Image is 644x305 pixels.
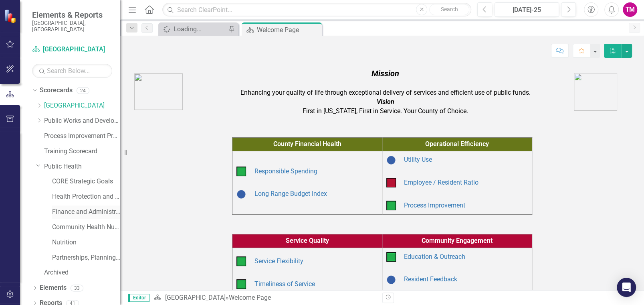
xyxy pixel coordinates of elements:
img: On Target [386,201,396,210]
a: Utility Use [404,156,432,163]
a: Process Improvement Program [44,132,120,141]
span: County Financial Health [273,140,341,148]
span: Service Quality [286,237,329,244]
img: ClearPoint Strategy [4,8,18,23]
img: Baselining [236,189,246,199]
img: On Target [236,256,246,266]
span: Elements & Reports [32,10,112,20]
a: Nutrition [52,238,120,247]
a: Employee / Resident Ratio [404,179,478,186]
img: Below Plan [386,178,396,187]
img: On Target [236,167,246,176]
a: CORE Strategic Goals [52,177,120,186]
div: 33 [71,285,83,291]
a: Elements [40,283,67,293]
td: Enhancing your quality of life through exceptional delivery of services and efficient use of publ... [199,66,572,118]
img: On Target [386,252,396,262]
a: Service Flexibility [254,257,303,265]
a: [GEOGRAPHIC_DATA] [44,101,120,110]
em: Vision [377,98,394,106]
a: Resident Feedback [404,275,457,283]
a: Health Protection and Response [52,192,120,201]
img: AC_Logo.png [134,73,183,110]
a: Long Range Budget Index [254,190,327,197]
a: Education & Outreach [404,253,465,260]
div: 24 [77,87,89,94]
button: Search [429,4,469,15]
img: Baselining [386,275,396,285]
img: On Target [236,279,246,289]
a: Loading... [160,24,226,34]
a: [GEOGRAPHIC_DATA] [32,45,112,54]
a: Responsible Spending [254,167,317,175]
span: Editor [128,294,149,302]
a: Archived [44,268,120,277]
button: TM [623,2,637,17]
input: Search Below... [32,64,112,78]
a: Public Health [44,162,120,171]
div: Loading... [174,24,226,34]
a: Finance and Administration [52,207,120,217]
a: Process Improvement [404,201,465,209]
div: » [153,293,376,303]
small: [GEOGRAPHIC_DATA], [GEOGRAPHIC_DATA] [32,20,112,33]
button: [DATE]-25 [495,2,559,17]
em: Mission [371,69,399,78]
img: Baselining [386,155,396,165]
input: Search ClearPoint... [162,3,471,17]
div: Welcome Page [257,25,320,35]
a: Partnerships, Planning, and Community Health Promotions [52,253,120,262]
a: [GEOGRAPHIC_DATA] [165,294,225,301]
a: Training Scorecard [44,147,120,156]
span: Community Engagement [422,237,493,244]
div: Welcome Page [228,294,271,301]
a: Timeliness of Service [254,280,315,288]
span: Search [441,6,458,12]
img: AA%20logo.png [574,73,617,111]
a: Community Health Nursing [52,223,120,232]
span: Operational Efficiency [425,140,489,148]
div: [DATE]-25 [497,5,556,15]
div: Open Intercom Messenger [617,278,636,297]
a: Public Works and Development [44,116,120,126]
a: Scorecards [40,86,73,95]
